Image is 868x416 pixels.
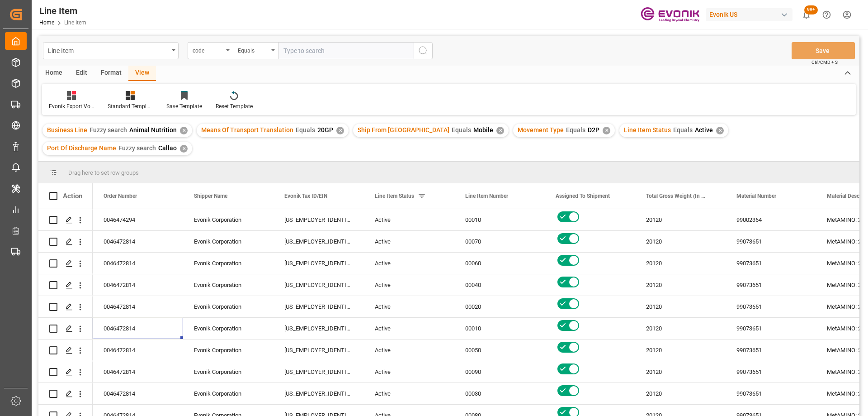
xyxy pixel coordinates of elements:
span: Callao [158,144,177,152]
div: ✕ [180,145,188,153]
span: Equals [296,126,315,134]
div: 0046472814 [93,383,183,404]
div: Active [375,362,443,383]
div: Active [375,253,443,274]
div: ✕ [496,127,504,134]
div: 00090 [454,361,545,383]
div: Press SPACE to select this row. [38,361,93,383]
span: Drag here to set row groups [68,169,139,176]
button: show 100 new notifications [796,5,816,25]
div: Evonik Corporation [183,339,274,361]
div: 20120 [635,253,726,274]
span: Fuzzy search [118,144,156,152]
div: Press SPACE to select this row. [38,274,93,296]
div: ✕ [716,127,724,134]
span: Shipper Name [194,193,227,199]
div: Active [375,275,443,296]
div: 20120 [635,274,726,296]
div: 99073651 [726,274,816,296]
div: Press SPACE to select this row. [38,383,93,405]
div: 99073651 [726,318,816,339]
div: 20120 [635,231,726,252]
div: 00060 [454,253,545,274]
span: Active [695,126,713,134]
div: Press SPACE to select this row. [38,318,93,339]
div: Edit [69,66,94,81]
span: D2P [588,126,599,134]
div: 99073651 [726,231,816,252]
div: Press SPACE to select this row. [38,253,93,274]
div: Press SPACE to select this row. [38,339,93,361]
span: Line Item Number [465,193,508,199]
a: Home [39,19,54,26]
span: 99+ [804,5,818,14]
div: [US_EMPLOYER_IDENTIFICATION_NUMBER] [274,296,364,317]
div: 20120 [635,339,726,361]
div: Reset Template [216,102,253,110]
div: Evonik Corporation [183,209,274,230]
button: Help Center [816,5,837,25]
div: Evonik Corporation [183,318,274,339]
span: Equals [452,126,471,134]
div: Format [94,66,128,81]
div: code [193,44,223,55]
span: Evonik Tax ID/EIN [284,193,327,199]
span: Order Number [104,193,137,199]
div: 00070 [454,231,545,252]
div: 20120 [635,296,726,317]
div: 99002364 [726,209,816,230]
div: 99073651 [726,253,816,274]
div: Active [375,340,443,361]
span: 20GP [317,126,333,134]
span: Animal Nutrition [129,126,177,134]
div: Active [375,318,443,339]
div: 0046472814 [93,296,183,317]
div: View [128,66,156,81]
div: [US_EMPLOYER_IDENTIFICATION_NUMBER] [274,253,364,274]
button: open menu [188,42,233,59]
div: Evonik Corporation [183,361,274,383]
div: Standard Templates [108,102,153,110]
button: open menu [43,42,179,59]
div: 00020 [454,296,545,317]
span: Port Of Discharge Name [47,144,116,152]
span: Total Gross Weight (In KG) [646,193,707,199]
div: Evonik Corporation [183,274,274,296]
div: Action [63,192,82,200]
div: [US_EMPLOYER_IDENTIFICATION_NUMBER] [274,339,364,361]
span: Equals [566,126,585,134]
div: Evonik Corporation [183,231,274,252]
span: Business Line [47,126,87,134]
span: Means Of Transport Translation [201,126,293,134]
div: 00010 [454,209,545,230]
span: Mobile [473,126,493,134]
div: Evonik Corporation [183,296,274,317]
span: Ctrl/CMD + S [811,59,838,66]
div: Press SPACE to select this row. [38,231,93,253]
button: Evonik US [706,6,796,23]
div: 0046472814 [93,339,183,361]
div: 0046472814 [93,318,183,339]
button: open menu [233,42,278,59]
img: Evonik-brand-mark-Deep-Purple-RGB.jpeg_1700498283.jpeg [641,7,699,23]
div: 0046474294 [93,209,183,230]
div: 0046472814 [93,361,183,383]
div: [US_EMPLOYER_IDENTIFICATION_NUMBER] [274,361,364,383]
div: Active [375,231,443,252]
div: 0046472814 [93,274,183,296]
div: 99073651 [726,361,816,383]
div: Line Item [39,4,86,18]
div: Press SPACE to select this row. [38,209,93,231]
div: 20120 [635,361,726,383]
div: 99073651 [726,296,816,317]
span: Equals [673,126,693,134]
div: 20120 [635,318,726,339]
div: [US_EMPLOYER_IDENTIFICATION_NUMBER] [274,231,364,252]
div: Evonik Corporation [183,253,274,274]
div: ✕ [180,127,188,134]
div: Evonik Export Volume Report [49,102,94,110]
div: [US_EMPLOYER_IDENTIFICATION_NUMBER] [274,274,364,296]
div: ✕ [603,127,610,134]
span: Material Number [736,193,776,199]
div: Equals [238,44,269,55]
